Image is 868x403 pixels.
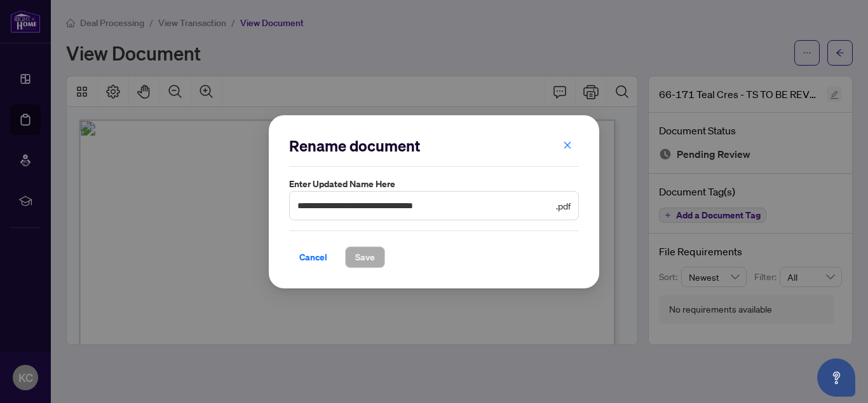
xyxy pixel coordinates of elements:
[289,246,337,267] button: Cancel
[817,358,855,397] button: Open asap
[345,246,385,267] button: Save
[299,246,327,267] span: Cancel
[556,198,571,212] span: .pdf
[289,136,579,156] h2: Rename document
[563,140,572,149] span: close
[289,177,579,191] label: Enter updated name here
